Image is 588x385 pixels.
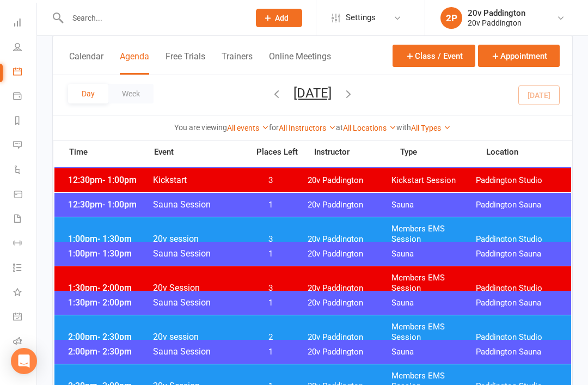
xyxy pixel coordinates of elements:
[308,332,392,343] span: 20v Paddington
[65,234,152,244] span: 1:00pm
[97,283,132,293] span: - 2:00pm
[242,332,299,343] span: 2
[411,124,451,132] a: All Types
[476,200,560,210] span: Paddington Sauna
[336,123,343,132] strong: at
[11,348,37,374] div: Open Intercom Messenger
[476,234,560,245] span: Paddington Studio
[308,298,392,308] span: 20v Paddington
[97,248,132,259] span: - 1:30pm
[279,124,336,132] a: All Instructors
[242,347,299,357] span: 1
[13,183,38,207] a: Product Sales
[391,347,476,357] span: Sauna
[13,11,38,36] a: Dashboard
[393,45,475,67] button: Class / Event
[13,36,38,60] a: People
[102,199,137,210] span: - 1:00pm
[242,249,299,259] span: 1
[391,175,476,186] span: Kickstart Session
[152,283,242,293] span: 20v Session
[97,332,132,342] span: - 2:30pm
[152,332,242,342] span: 20v session
[222,51,253,75] button: Trainers
[13,109,38,134] a: Reports
[152,199,242,210] span: Sauna Session
[102,175,137,185] span: - 1:00pm
[120,51,149,75] button: Agenda
[391,298,476,308] span: Sauna
[152,234,242,244] span: 20v session
[97,297,132,308] span: - 2:00pm
[391,322,476,343] span: Members EMS Session
[391,249,476,259] span: Sauna
[269,123,279,132] strong: for
[391,273,476,294] span: Members EMS Session
[13,85,38,109] a: Payments
[242,200,299,210] span: 1
[13,281,38,305] a: What's New
[476,347,560,357] span: Paddington Sauna
[242,283,299,294] span: 3
[242,175,299,186] span: 3
[242,298,299,308] span: 1
[152,297,242,308] span: Sauna Session
[476,175,560,186] span: Paddington Studio
[152,248,242,259] span: Sauna Session
[249,148,306,156] span: Places Left
[69,51,103,75] button: Calendar
[97,346,132,357] span: - 2:30pm
[152,175,242,185] span: Kickstart
[476,249,560,259] span: Paddington Sauna
[308,234,392,245] span: 20v Paddington
[269,51,331,75] button: Online Meetings
[308,249,392,259] span: 20v Paddington
[400,148,486,156] span: Type
[68,84,108,103] button: Day
[97,234,132,244] span: - 1:30pm
[65,297,152,308] span: 1:30pm
[65,199,152,210] span: 12:30pm
[66,147,154,160] span: Time
[65,283,152,293] span: 1:30pm
[343,124,396,132] a: All Locations
[65,248,152,259] span: 1:00pm
[293,85,332,101] button: [DATE]
[486,148,572,156] span: Location
[166,51,205,75] button: Free Trials
[468,18,525,28] div: 20v Paddington
[227,124,269,132] a: All events
[478,45,560,67] button: Appointment
[396,123,411,132] strong: with
[308,175,392,186] span: 20v Paddington
[308,347,392,357] span: 20v Paddington
[108,84,154,103] button: Week
[308,283,392,294] span: 20v Paddington
[13,330,38,355] a: Roll call kiosk mode
[476,332,560,343] span: Paddington Studio
[13,305,38,330] a: General attendance kiosk mode
[174,123,227,132] strong: You are viewing
[391,224,476,245] span: Members EMS Session
[476,298,560,308] span: Paddington Sauna
[440,7,462,29] div: 2P
[275,14,289,22] span: Add
[256,9,302,27] button: Add
[65,346,152,357] span: 2:00pm
[152,346,242,357] span: Sauna Session
[65,175,152,185] span: 12:30pm
[346,5,376,30] span: Settings
[391,200,476,210] span: Sauna
[308,200,392,210] span: 20v Paddington
[64,10,242,26] input: Search...
[13,60,38,85] a: Calendar
[242,234,299,245] span: 3
[476,283,560,294] span: Paddington Studio
[154,147,249,157] span: Event
[314,148,400,156] span: Instructor
[468,8,525,18] div: 20v Paddington
[65,332,152,342] span: 2:00pm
